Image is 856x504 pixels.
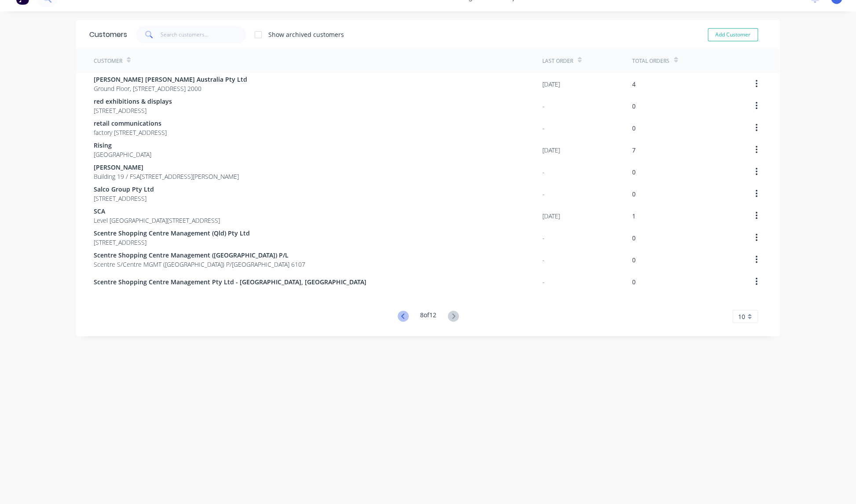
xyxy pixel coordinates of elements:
[94,228,250,238] span: Scentre Shopping Centre Management (Qld) Pty Ltd
[420,310,436,323] div: 8 of 12
[94,172,239,181] span: Building 19 / FSA[STREET_ADDRESS][PERSON_NAME]
[89,29,127,40] div: Customers
[94,238,250,247] span: [STREET_ADDRESS]
[94,141,151,150] span: Rising
[94,194,154,203] span: [STREET_ADDRESS]
[94,75,247,84] span: [PERSON_NAME] [PERSON_NAME] Australia Pty Ltd
[632,189,636,199] div: 0
[632,167,636,177] div: 0
[708,28,758,41] button: Add Customer
[94,150,151,159] span: [GEOGRAPHIC_DATA]
[94,57,122,65] div: Customer
[268,30,344,39] div: Show archived customers
[542,189,545,199] div: -
[94,216,220,225] span: Level [GEOGRAPHIC_DATA][STREET_ADDRESS]
[632,102,636,111] div: 0
[738,312,745,321] span: 10
[94,207,220,216] span: SCA
[632,123,636,133] div: 0
[632,211,636,221] div: 1
[542,211,560,221] div: [DATE]
[94,185,154,194] span: Salco Group Pty Ltd
[542,102,545,111] div: -
[94,84,247,93] span: Ground Floor, [STREET_ADDRESS] 2000
[542,255,545,265] div: -
[94,119,167,128] span: retail communications
[542,80,560,89] div: [DATE]
[632,255,636,265] div: 0
[542,233,545,243] div: -
[542,277,545,286] div: -
[542,57,573,65] div: Last Order
[542,167,545,177] div: -
[94,97,172,106] span: red exhibitions & displays
[632,277,636,286] div: 0
[94,106,172,115] span: [STREET_ADDRESS]
[94,277,366,286] span: Scentre Shopping Centre Management Pty Ltd - [GEOGRAPHIC_DATA], [GEOGRAPHIC_DATA]
[94,260,305,269] span: Scentre S/Centre MGMT ([GEOGRAPHIC_DATA]) P/[GEOGRAPHIC_DATA] 6107
[632,80,636,89] div: 4
[542,145,560,155] div: [DATE]
[632,145,636,155] div: 7
[94,128,167,137] span: factory [STREET_ADDRESS]
[542,123,545,133] div: -
[632,233,636,243] div: 0
[94,250,305,260] span: Scentre Shopping Centre Management ([GEOGRAPHIC_DATA]) P/L
[94,163,239,172] span: [PERSON_NAME]
[161,26,246,44] input: Search customers...
[632,57,669,65] div: Total Orders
